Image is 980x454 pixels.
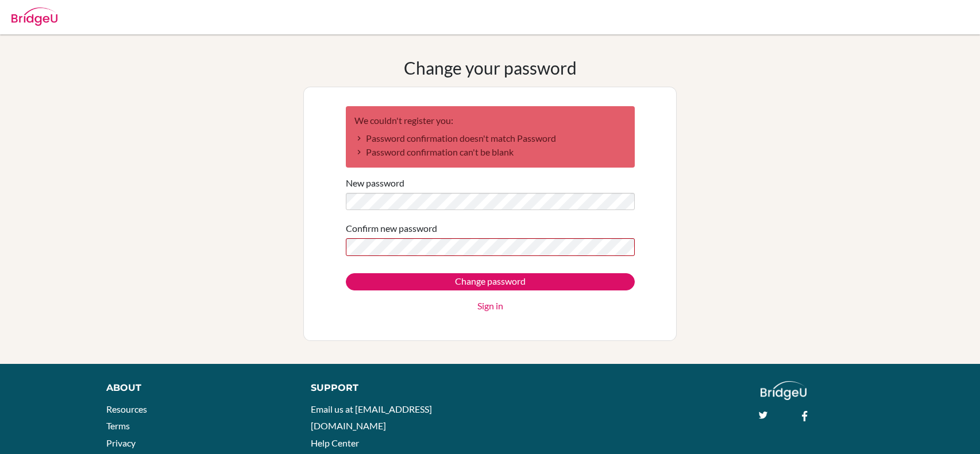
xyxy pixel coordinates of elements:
h2: We couldn't register you: [354,115,626,126]
label: New password [346,176,404,190]
a: Help Center [311,437,359,448]
img: Bridge-U [11,7,57,26]
label: Confirm new password [346,222,437,235]
a: Sign in [477,299,503,313]
img: logo_white@2x-f4f0deed5e89b7ecb1c2cc34c3e3d731f90f0f143d5ea2071677605dd97b5244.png [761,381,807,400]
a: Terms [106,420,130,431]
div: About [106,381,285,395]
a: Privacy [106,437,136,448]
a: Email us at [EMAIL_ADDRESS][DOMAIN_NAME] [311,403,432,432]
li: Password confirmation doesn't match Password [354,131,626,145]
input: Change password [346,273,635,290]
h1: Change your password [404,57,577,78]
div: Support [311,381,477,395]
li: Password confirmation can't be blank [354,145,626,159]
a: Resources [106,403,147,414]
